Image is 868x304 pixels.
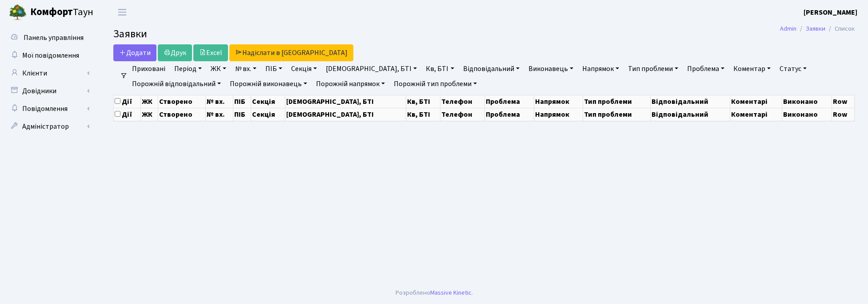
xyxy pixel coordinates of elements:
[30,5,93,20] span: Таун
[825,24,855,34] li: Список
[832,95,854,108] th: Row
[128,76,224,91] a: Порожній відповідальний
[113,26,147,42] span: Заявки
[4,47,93,64] a: Мої повідомлення
[4,100,93,118] a: Повідомлення
[624,61,682,76] a: Тип проблеми
[396,288,473,298] div: Розроблено .
[288,61,320,76] a: Секція
[207,61,230,76] a: ЖК
[30,5,73,19] b: Комфорт
[262,61,286,76] a: ПІБ
[4,64,93,82] a: Клієнти
[232,61,260,76] a: № вх.
[233,108,251,121] th: ПІБ
[525,61,577,76] a: Виконавець
[251,108,285,121] th: Секція
[171,61,205,76] a: Період
[312,76,388,91] a: Порожній напрямок
[251,95,285,108] th: Секція
[782,108,832,121] th: Виконано
[285,108,406,121] th: [DEMOGRAPHIC_DATA], БТІ
[406,95,440,108] th: Кв, БТІ
[111,5,133,20] button: Переключити навігацію
[4,118,93,135] a: Адміністратор
[114,95,141,108] th: Дії
[430,288,472,297] a: Massive Kinetic
[485,95,534,108] th: Проблема
[390,76,480,91] a: Порожній тип проблеми
[782,95,832,108] th: Виконано
[534,95,583,108] th: Напрямок
[422,61,457,76] a: Кв, БТІ
[158,95,206,108] th: Створено
[583,108,651,121] th: Тип проблеми
[730,61,774,76] a: Коментар
[158,44,192,61] a: Друк
[114,108,141,121] th: Дії
[140,108,158,121] th: ЖК
[583,95,651,108] th: Тип проблеми
[4,29,93,47] a: Панель управління
[534,108,583,121] th: Напрямок
[651,95,730,108] th: Відповідальний
[730,95,782,108] th: Коментарі
[22,51,79,60] span: Мої повідомлення
[285,95,406,108] th: [DEMOGRAPHIC_DATA], БТІ
[4,82,93,100] a: Довідники
[832,108,854,121] th: Row
[193,44,228,61] a: Excel
[406,108,440,121] th: Кв, БТІ
[767,20,868,38] nav: breadcrumb
[776,61,810,76] a: Статус
[460,61,523,76] a: Відповідальний
[322,61,420,76] a: [DEMOGRAPHIC_DATA], БТІ
[730,108,782,121] th: Коментарі
[158,108,206,121] th: Створено
[206,108,233,121] th: № вх.
[579,61,623,76] a: Напрямок
[226,76,311,91] a: Порожній виконавець
[684,61,728,76] a: Проблема
[804,7,857,18] a: [PERSON_NAME]
[440,108,485,121] th: Телефон
[9,4,27,21] img: logo.png
[651,108,730,121] th: Відповідальний
[128,61,169,76] a: Приховані
[440,95,485,108] th: Телефон
[113,44,156,61] a: Додати
[24,33,84,43] span: Панель управління
[485,108,534,121] th: Проблема
[140,95,158,108] th: ЖК
[806,24,825,33] a: Заявки
[119,48,151,58] span: Додати
[780,24,796,33] a: Admin
[206,95,233,108] th: № вх.
[229,44,353,61] a: Надіслати в [GEOGRAPHIC_DATA]
[233,95,251,108] th: ПІБ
